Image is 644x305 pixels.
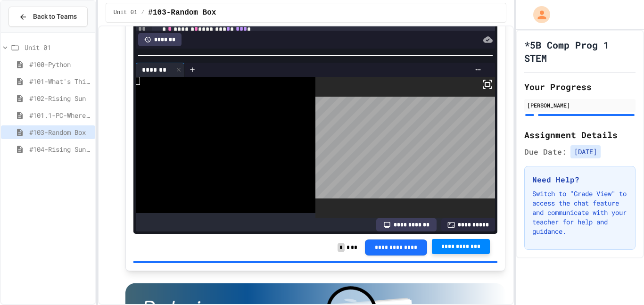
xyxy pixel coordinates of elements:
span: #101-What's This ?? [29,76,91,86]
div: My Account [523,4,553,25]
span: #102-Rising Sun [29,93,91,103]
h2: Assignment Details [524,128,636,141]
span: Unit 01 [114,9,137,16]
span: #103-Random Box [29,127,91,137]
span: / [141,9,144,16]
span: #101.1-PC-Where am I? [29,110,91,120]
h2: Your Progress [524,80,636,93]
span: #103-Random Box [148,7,216,18]
span: [DATE] [570,145,601,158]
h1: *5B Comp Prog 1 STEM [524,38,636,65]
span: #100-Python [29,59,91,69]
h3: Need Help? [532,174,627,185]
button: Back to Teams [8,7,88,27]
span: Unit 01 [25,42,91,52]
span: Due Date: [524,146,567,157]
p: Switch to "Grade View" to access the chat feature and communicate with your teacher for help and ... [532,189,627,236]
div: [PERSON_NAME] [527,101,633,109]
span: #104-Rising Sun Plus [29,144,91,154]
span: Back to Teams [33,12,77,22]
